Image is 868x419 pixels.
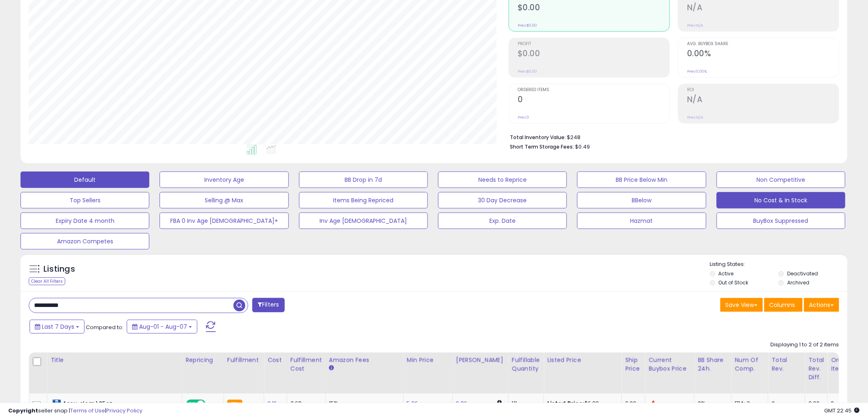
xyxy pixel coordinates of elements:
[185,356,220,364] div: Repricing
[456,356,505,364] div: [PERSON_NAME]
[86,323,123,331] span: Compared to:
[518,3,669,14] h2: $0.00
[787,270,818,277] label: Deactivated
[764,298,803,312] button: Columns
[518,69,537,74] small: Prev: $0.00
[720,298,763,312] button: Save View
[510,132,833,142] li: $248
[547,356,618,364] div: Listed Price
[649,356,691,373] div: Current Buybox Price
[518,88,669,92] span: Ordered Items
[518,23,537,28] small: Prev: $0.00
[687,95,839,106] h2: N/A
[719,279,749,286] label: Out of Stock
[8,407,142,415] div: seller snap | |
[160,192,288,208] button: Selling @ Max
[127,320,197,334] button: Aug-01 - Aug-07
[438,192,567,208] button: 30 Day Decrease
[106,407,142,414] a: Privacy Policy
[770,301,795,309] span: Columns
[50,356,178,364] div: Title
[575,143,590,151] span: $0.49
[717,192,845,208] button: No Cost & In Stock
[267,356,283,364] div: Cost
[687,88,839,92] span: ROI
[518,115,529,120] small: Prev: 0
[299,192,428,208] button: Items Being Repriced
[329,356,400,364] div: Amazon Fees
[735,356,765,373] div: Num of Comp.
[518,49,669,60] h2: $0.00
[518,95,669,106] h2: 0
[21,233,149,250] button: Amazon Competes
[771,341,839,349] div: Displaying 1 to 2 of 2 items
[290,356,322,373] div: Fulfillment Cost
[625,356,642,373] div: Ship Price
[139,323,187,331] span: Aug-01 - Aug-07
[687,3,839,14] h2: N/A
[8,407,38,414] strong: Copyright
[512,356,540,373] div: Fulfillable Quantity
[21,172,149,188] button: Default
[21,192,149,208] button: Top Sellers
[577,172,706,188] button: BB Price Below Min
[510,143,574,150] b: Short Term Storage Fees:
[825,407,860,414] span: 2025-08-15 22:45 GMT
[787,279,809,286] label: Archived
[29,277,65,285] div: Clear All Filters
[21,213,149,229] button: Expiry Date 4 month
[687,49,839,60] h2: 0.00%
[438,213,567,229] button: Exp. Date
[687,42,839,46] span: Avg. Buybox Share
[719,270,734,277] label: Active
[160,213,288,229] button: FBA 0 Inv Age [DEMOGRAPHIC_DATA]+
[710,261,847,268] p: Listing States:
[438,172,567,188] button: Needs to Reprice
[831,356,861,373] div: Ordered Items
[329,364,334,372] small: Amazon Fees.
[299,172,428,188] button: BB Drop in 7d
[252,298,284,312] button: Filters
[687,115,703,120] small: Prev: N/A
[772,356,802,373] div: Total Rev.
[809,356,824,382] div: Total Rev. Diff.
[30,320,85,334] button: Last 7 Days
[43,263,75,275] h5: Listings
[42,323,74,331] span: Last 7 Days
[577,213,706,229] button: Hazmat
[717,213,845,229] button: BuyBox Suppressed
[577,192,706,208] button: BBelow
[717,172,845,188] button: Non Competitive
[518,42,669,46] span: Profit
[70,407,105,414] a: Terms of Use
[227,356,260,364] div: Fulfillment
[687,23,703,28] small: Prev: N/A
[299,213,428,229] button: Inv Age [DEMOGRAPHIC_DATA]
[698,356,728,373] div: BB Share 24h.
[160,172,288,188] button: Inventory Age
[510,134,566,141] b: Total Inventory Value:
[687,69,707,74] small: Prev: 0.00%
[804,298,839,312] button: Actions
[407,356,449,364] div: Min Price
